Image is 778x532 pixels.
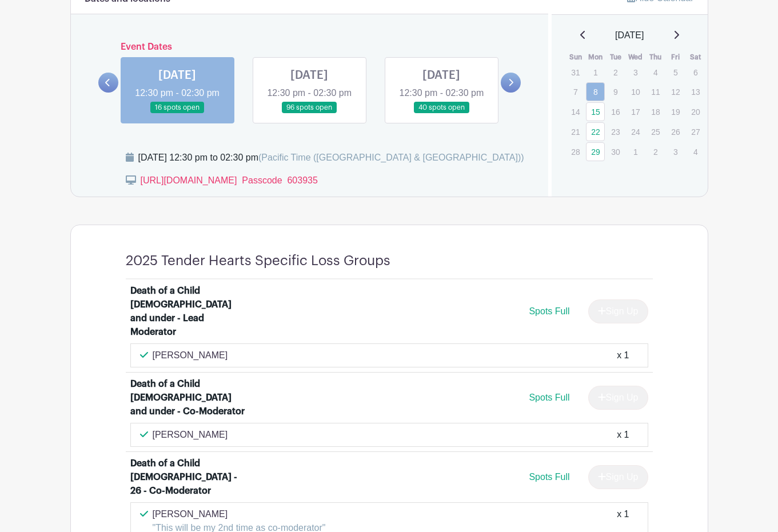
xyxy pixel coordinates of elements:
[626,143,645,161] p: 1
[646,103,665,121] p: 18
[686,143,705,161] p: 4
[666,143,685,161] p: 3
[617,428,629,442] div: x 1
[606,63,625,81] p: 2
[605,51,625,63] th: Tue
[153,507,326,521] p: [PERSON_NAME]
[686,123,705,141] p: 27
[586,63,605,81] p: 1
[646,143,665,161] p: 2
[566,103,585,121] p: 14
[665,51,685,63] th: Fri
[686,83,705,101] p: 13
[141,175,318,185] a: [URL][DOMAIN_NAME] Passcode 603935
[606,123,625,141] p: 23
[646,83,665,101] p: 11
[645,51,665,63] th: Thu
[586,122,605,141] a: 22
[130,377,246,418] div: Death of a Child [DEMOGRAPHIC_DATA] and under - Co-Moderator
[529,472,569,482] span: Spots Full
[566,83,585,101] p: 7
[606,143,625,161] p: 30
[586,142,605,161] a: 29
[626,83,645,101] p: 10
[565,51,585,63] th: Sun
[529,393,569,402] span: Spots Full
[529,306,569,316] span: Spots Full
[130,284,246,339] div: Death of a Child [DEMOGRAPHIC_DATA] and under - Lead Moderator
[626,103,645,121] p: 17
[666,103,685,121] p: 19
[606,103,625,121] p: 16
[686,103,705,121] p: 20
[666,123,685,141] p: 26
[566,63,585,81] p: 31
[646,63,665,81] p: 4
[615,29,644,42] span: [DATE]
[666,63,685,81] p: 5
[153,428,228,442] p: [PERSON_NAME]
[617,349,629,362] div: x 1
[153,349,228,362] p: [PERSON_NAME]
[626,123,645,141] p: 24
[686,63,705,81] p: 6
[566,123,585,141] p: 21
[646,123,665,141] p: 25
[626,63,645,81] p: 3
[586,82,605,101] a: 8
[625,51,645,63] th: Wed
[130,457,246,498] div: Death of a Child [DEMOGRAPHIC_DATA] - 26 - Co-Moderator
[586,102,605,121] a: 15
[258,153,524,162] span: (Pacific Time ([GEOGRAPHIC_DATA] & [GEOGRAPHIC_DATA]))
[606,83,625,101] p: 9
[566,143,585,161] p: 28
[138,151,524,165] div: [DATE] 12:30 pm to 02:30 pm
[126,253,390,269] h4: 2025 Tender Hearts Specific Loss Groups
[685,51,705,63] th: Sat
[585,51,605,63] th: Mon
[118,42,501,53] h6: Event Dates
[666,83,685,101] p: 12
